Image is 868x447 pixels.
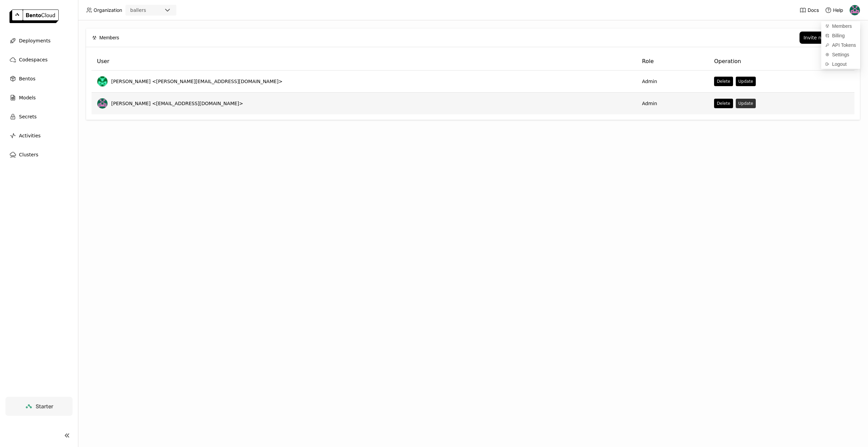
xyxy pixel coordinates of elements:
td: Admin [637,93,709,114]
span: Clusters [19,151,38,159]
span: Members [832,23,852,29]
span: Docs [808,7,819,13]
th: Role [637,53,709,71]
img: Frank Denbow [97,76,107,86]
a: Secrets [5,110,73,123]
span: Models [19,94,36,102]
a: Codespaces [5,53,73,66]
a: Settings [821,50,860,59]
a: Activities [5,129,73,142]
a: Bentos [5,72,73,85]
input: Selected ballers. [147,7,147,14]
div: Help [825,7,843,14]
span: Codespaces [19,56,47,64]
button: Delete [714,99,733,108]
span: Deployments [19,37,51,45]
a: Models [5,91,73,104]
span: [PERSON_NAME] <[EMAIL_ADDRESS][DOMAIN_NAME]> [111,100,243,107]
span: Help [833,7,843,13]
a: Starter [5,397,73,416]
img: Harsh Raj [850,5,860,15]
a: Deployments [5,34,73,47]
span: [PERSON_NAME] <[PERSON_NAME][EMAIL_ADDRESS][DOMAIN_NAME]> [111,78,282,85]
a: Clusters [5,148,73,161]
span: Starter [36,403,53,410]
span: Settings [832,52,849,58]
div: Invite new member [804,35,850,40]
span: Activities [19,132,41,140]
span: Billing [832,33,845,39]
td: Admin [637,71,709,93]
button: Update [736,99,756,108]
th: User [92,53,637,71]
button: Invite new member [800,32,854,44]
img: logo [9,9,59,23]
button: Delete [714,77,733,86]
span: Organization [94,7,122,13]
span: Bentos [19,75,35,83]
th: Operation [709,53,854,71]
a: API Tokens [821,40,860,50]
img: Harsh Raj [97,98,107,109]
span: Secrets [19,113,37,121]
span: Logout [832,61,847,67]
a: Members [821,21,860,31]
div: Logout [821,59,860,69]
button: Update [736,77,756,86]
div: ballers [130,7,146,14]
a: Docs [800,7,819,14]
a: Billing [821,31,860,40]
span: API Tokens [832,42,856,48]
span: Members [99,34,119,41]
